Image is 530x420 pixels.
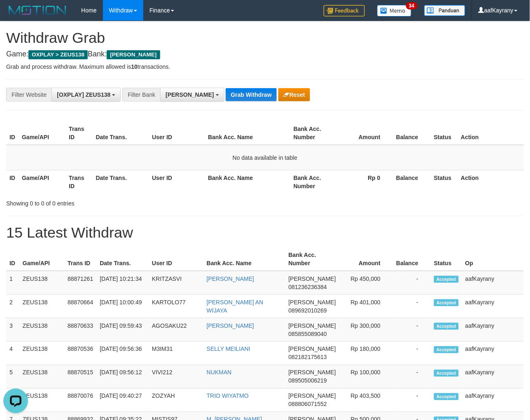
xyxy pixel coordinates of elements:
th: Balance [393,247,431,271]
a: SELLY MEILIANI [207,346,250,352]
th: Balance [393,170,431,194]
th: Game/API [19,247,64,271]
img: MOTION_logo.png [6,4,69,16]
th: Trans ID [65,170,92,194]
span: [PERSON_NAME] [289,299,336,306]
span: [PERSON_NAME] [289,393,336,399]
div: Filter Bank [122,88,160,102]
td: Rp 401,000 [339,295,393,318]
td: 88870664 [64,295,96,318]
th: Balance [393,121,431,145]
th: Status [431,247,462,271]
img: Button%20Memo.svg [377,5,412,16]
td: [DATE] 09:59:43 [96,318,149,342]
td: aafKayrany [462,295,524,318]
td: aafKayrany [462,271,524,295]
td: ZEUS138 [19,365,64,389]
td: - [393,295,431,318]
div: Showing 0 to 0 of 0 entries [6,196,215,208]
th: User ID [149,121,205,145]
td: [DATE] 09:40:27 [96,389,149,412]
th: Status [431,170,458,194]
strong: 10 [131,63,138,70]
a: TRIO WIYATMO [207,393,249,399]
span: Accepted [434,346,459,353]
td: [DATE] 09:56:36 [96,342,149,365]
span: Copy 089692010269 to clipboard [289,307,327,314]
td: Rp 100,000 [339,365,393,389]
td: ZOZYAH [149,389,203,412]
td: No data available in table [6,145,524,170]
td: 88870633 [64,318,96,342]
th: User ID [149,170,205,194]
td: VIVI212 [149,365,203,389]
th: Bank Acc. Number [290,121,337,145]
h1: 15 Latest Withdraw [6,224,524,241]
td: Rp 403,500 [339,389,393,412]
span: [OXPLAY] ZEUS138 [57,91,110,98]
th: Action [458,121,524,145]
img: panduan.png [424,5,465,16]
th: ID [6,247,19,271]
td: - [393,271,431,295]
button: Open LiveChat chat widget [3,3,28,28]
th: Bank Acc. Number [285,247,339,271]
td: ZEUS138 [19,342,64,365]
span: [PERSON_NAME] [289,275,336,282]
a: [PERSON_NAME] [207,275,254,282]
td: - [393,342,431,365]
span: [PERSON_NAME] [289,322,336,329]
span: Accepted [434,276,459,283]
td: AGOSAKU22 [149,318,203,342]
td: M3IM31 [149,342,203,365]
th: Bank Acc. Name [203,247,285,271]
button: [OXPLAY] ZEUS138 [51,88,121,102]
td: - [393,389,431,412]
th: Status [431,121,458,145]
td: ZEUS138 [19,295,64,318]
td: ZEUS138 [19,389,64,412]
td: Rp 180,000 [339,342,393,365]
td: 88871261 [64,271,96,295]
span: [PERSON_NAME] [166,91,214,98]
th: Op [462,247,524,271]
td: - [393,365,431,389]
td: 5 [6,365,19,389]
th: User ID [149,247,203,271]
span: Accepted [434,393,459,400]
span: Accepted [434,299,459,306]
span: [PERSON_NAME] [107,50,160,59]
h1: Withdraw Grab [6,30,524,46]
a: [PERSON_NAME] [207,322,254,329]
th: ID [6,170,19,194]
td: [DATE] 10:00:49 [96,295,149,318]
img: Feedback.jpg [324,5,365,16]
span: Accepted [434,370,459,377]
span: [PERSON_NAME] [289,346,336,352]
span: Copy 088806071552 to clipboard [289,401,327,408]
td: 1 [6,271,19,295]
button: [PERSON_NAME] [160,88,224,102]
span: Accepted [434,323,459,330]
span: 34 [406,2,417,9]
th: Trans ID [64,247,96,271]
a: [PERSON_NAME] AN WIJAYA [207,299,264,314]
td: - [393,318,431,342]
th: Bank Acc. Name [205,170,290,194]
th: Date Trans. [93,121,149,145]
td: 4 [6,342,19,365]
span: Copy 089505006219 to clipboard [289,378,327,384]
th: Date Trans. [96,247,149,271]
td: 88870076 [64,389,96,412]
td: aafKayrany [462,318,524,342]
th: Amount [339,247,393,271]
th: Rp 0 [337,170,393,194]
th: Amount [337,121,393,145]
th: Bank Acc. Name [205,121,290,145]
td: 2 [6,295,19,318]
th: Game/API [19,170,65,194]
td: Rp 300,000 [339,318,393,342]
td: [DATE] 09:56:12 [96,365,149,389]
span: Copy 085855089040 to clipboard [289,331,327,337]
td: aafKayrany [462,342,524,365]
